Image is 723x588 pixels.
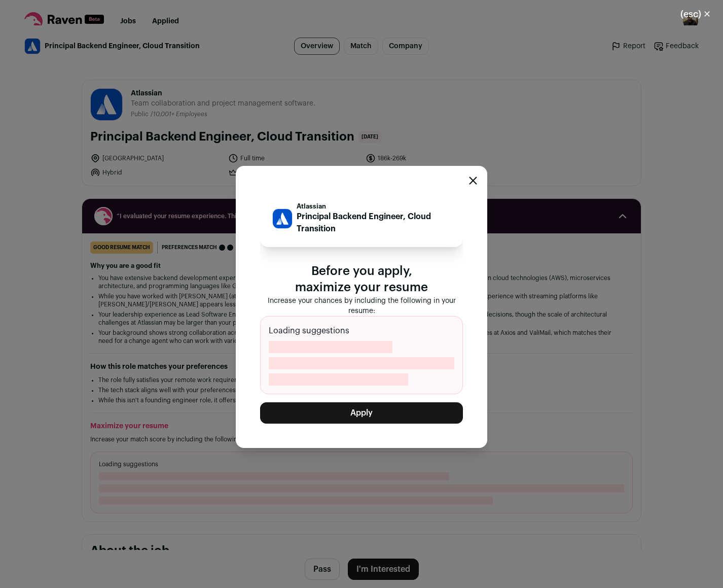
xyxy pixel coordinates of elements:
[297,202,451,211] p: Atlassian
[297,211,451,235] p: Principal Backend Engineer, Cloud Transition
[273,209,292,228] img: 9a9ba618d49976d33d4f5e77a75d2b314db58c097c30aa7ce80b8d52d657e064.jpg
[469,177,477,185] button: Close modal
[260,402,463,424] button: Apply
[668,3,723,25] button: Close modal
[260,316,463,394] div: Loading suggestions
[260,296,463,316] p: Increase your chances by including the following in your resume:
[260,263,463,296] p: Before you apply, maximize your resume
